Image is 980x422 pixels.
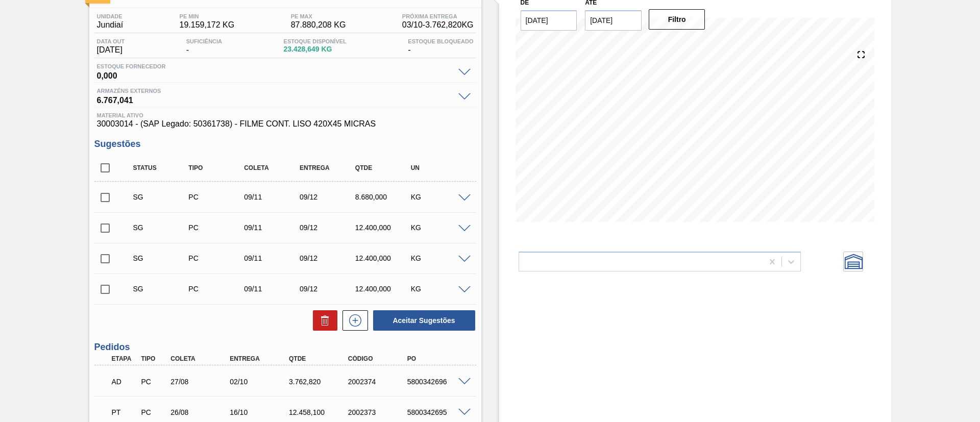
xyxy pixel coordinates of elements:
div: Pedido de Compra [186,285,248,293]
div: 12.400,000 [353,254,414,262]
div: Entrega [297,164,359,171]
div: KG [408,193,470,201]
div: Código [346,355,412,362]
div: Qtde [286,355,353,362]
div: Coleta [241,164,303,171]
div: Excluir Sugestões [308,310,337,331]
div: 09/11/2025 [241,224,303,232]
div: UN [408,164,470,171]
div: Sugestão Criada [131,285,192,293]
div: 09/11/2025 [241,193,303,201]
div: Qtde [353,164,414,171]
div: Nova sugestão [337,310,368,331]
button: Aceitar Sugestões [373,310,475,331]
span: Jundiaí [97,20,124,30]
div: - [184,38,225,55]
div: Tipo [138,355,169,362]
div: Aguardando Descarga [109,370,140,393]
div: KG [408,224,470,232]
div: 27/08/2025 [168,378,234,386]
span: 30003014 - (SAP Legado: 50361738) - FILME CONT. LISO 420X45 MICRAS [97,119,474,129]
button: Filtro [649,9,705,30]
h3: Sugestões [94,139,476,150]
div: 09/12/2025 [297,224,359,232]
div: Entrega [227,355,293,362]
span: Próxima Entrega [402,13,474,19]
span: Estoque Bloqueado [408,38,473,44]
div: Aceitar Sugestões [368,309,476,332]
div: KG [408,254,470,262]
div: 12.400,000 [353,224,414,232]
span: Suficiência [186,38,222,44]
div: Pedido de Compra [138,378,169,386]
div: Pedido de Compra [186,224,248,232]
span: Material ativo [97,112,474,118]
div: 02/10/2025 [227,378,293,386]
div: 09/11/2025 [241,285,303,293]
span: PE MAX [291,13,346,19]
div: Pedido de Compra [186,193,248,201]
span: Armazéns externos [97,88,453,94]
div: 16/10/2025 [227,408,293,416]
p: AD [112,378,137,386]
span: 0,000 [97,69,453,80]
div: 8.680,000 [353,193,414,201]
div: Sugestão Criada [131,224,192,232]
span: 03/10 - 3.762,820 KG [402,20,474,30]
input: dd/mm/yyyy [585,10,642,31]
div: Sugestão Criada [131,254,192,262]
div: 26/08/2025 [168,408,234,416]
div: 09/12/2025 [297,285,359,293]
span: 23.428,649 KG [284,45,347,53]
div: Coleta [168,355,234,362]
div: 09/12/2025 [297,193,359,201]
div: Pedido de Compra [186,254,248,262]
div: KG [408,285,470,293]
span: Estoque Fornecedor [97,63,453,69]
div: 12.458,100 [286,408,353,416]
div: 09/12/2025 [297,254,359,262]
span: Data out [97,38,125,44]
span: 87.880,208 KG [291,20,346,30]
div: 09/11/2025 [241,254,303,262]
div: PO [405,355,471,362]
div: Etapa [109,355,140,362]
div: Tipo [186,164,248,171]
div: - [405,38,476,55]
div: Status [131,164,192,171]
span: PE MIN [180,13,235,19]
div: 3.762,820 [286,378,353,386]
span: Estoque Disponível [284,38,347,44]
div: 2002373 [346,408,412,416]
p: PT [112,408,137,416]
span: [DATE] [97,45,125,55]
div: 12.400,000 [353,285,414,293]
span: Unidade [97,13,124,19]
div: Pedido de Compra [138,408,169,416]
input: dd/mm/yyyy [521,10,577,31]
h3: Pedidos [94,342,476,353]
div: 5800342695 [405,408,471,416]
div: 5800342696 [405,378,471,386]
div: Sugestão Criada [131,193,192,201]
span: 19.159,172 KG [180,20,235,30]
div: 2002374 [346,378,412,386]
span: 6.767,041 [97,94,453,104]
